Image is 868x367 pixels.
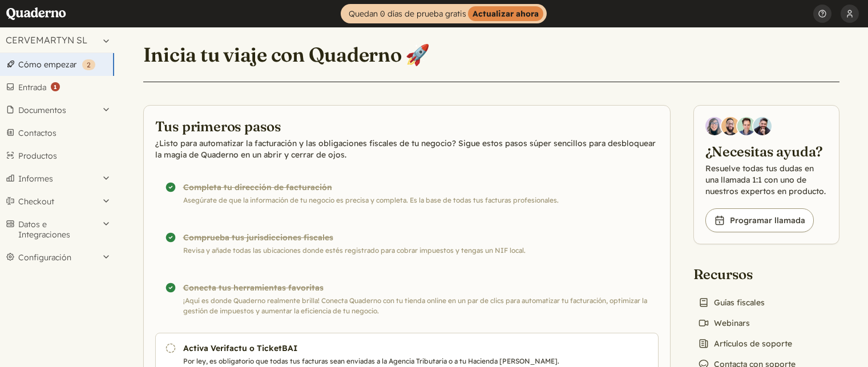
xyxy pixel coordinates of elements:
[693,336,797,352] a: Artículos de soporte
[51,82,60,91] strong: 1
[155,117,659,135] h2: Tus primeros pasos
[705,163,827,197] p: Resuelve todas tus dudas en una llamada 1:1 con uno de nuestros expertos en producto.
[143,42,430,67] h1: Inicia tu viaje con Quaderno 🚀
[721,117,740,135] img: Jairo Fumero, Account Executive at Quaderno
[87,61,91,69] span: 2
[705,208,814,232] a: Programar llamada
[693,315,754,331] a: Webinars
[737,117,756,135] img: Ivo Oltmans, Business Developer at Quaderno
[693,295,769,310] a: Guías fiscales
[183,342,572,354] h3: Activa Verifactu o TicketBAI
[753,117,772,135] img: Javier Rubio, DevRel at Quaderno
[468,6,543,21] strong: Actualizar ahora
[705,117,724,135] img: Diana Carrasco, Account Executive at Quaderno
[155,138,659,160] p: ¿Listo para automatizar la facturación y las obligaciones fiscales de tu negocio? Sigue estos pas...
[341,4,547,23] a: Quedan 0 días de prueba gratisActualizar ahora
[705,142,827,160] h2: ¿Necesitas ayuda?
[693,265,800,283] h2: Recursos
